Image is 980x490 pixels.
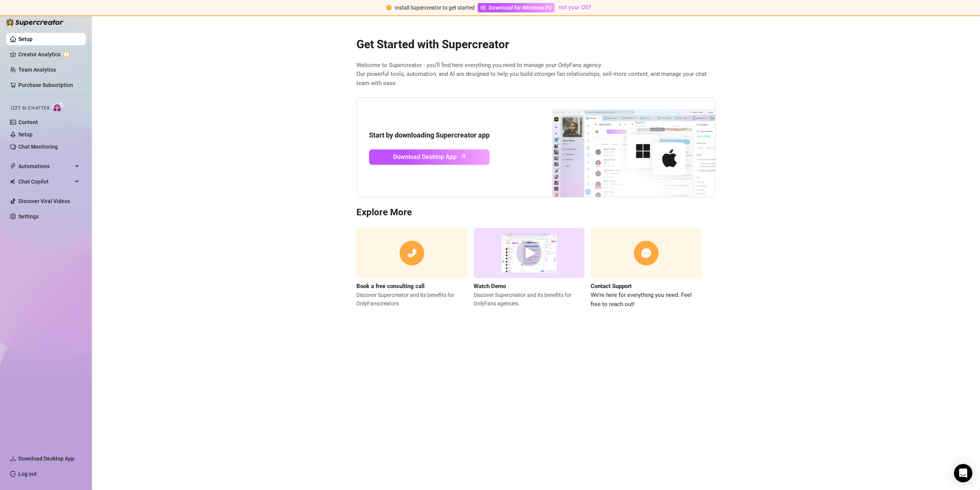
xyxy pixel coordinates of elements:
[591,283,632,290] strong: Contact Support
[18,67,56,73] a: Team Analytics
[591,291,702,309] span: We’re here for everything you need. Feel free to reach out!
[954,464,972,482] div: Open Intercom Messenger
[11,105,49,112] span: Izzy AI Chatter
[369,149,490,165] a: Download Desktop Apparrow-up
[356,283,425,290] strong: Book a free consulting call
[474,291,585,308] span: Discover Supercreator and its benefits for OnlyFans agencies.
[18,119,38,125] a: Content
[474,228,585,309] a: Watch DemoDiscover Supercreator and its benefits for OnlyFans agencies.
[18,198,70,204] a: Discover Viral Videos
[395,5,475,11] span: Install Supercreator to get started
[10,179,15,184] img: Chat Copilot
[18,36,33,42] a: Setup
[18,175,73,188] span: Chat Copilot
[356,228,467,309] a: Book a free consulting callDiscover Supercreator and its benefits for OnlyFanscreators
[18,79,80,91] a: Purchase Subscription
[489,3,552,12] span: Download for Windows PC
[356,61,715,88] span: Welcome to Supercreator - you’ll find here everything you need to manage your OnlyFans agency. Ou...
[478,3,555,12] a: Download for Windows PC
[18,48,80,61] a: Creator Analytics exclamation-circle
[356,228,467,278] img: consulting call
[393,152,457,162] span: Download Desktop App
[480,5,486,10] span: windows
[474,228,585,278] img: supercreator demo
[459,152,468,161] span: arrow-up
[6,18,64,26] img: logo-BBDzfeDw.svg
[18,213,39,220] a: Settings
[386,5,392,10] span: exclamation-circle
[18,131,33,138] a: Setup
[18,144,58,150] a: Chat Monitoring
[356,37,715,52] h2: Get Started with Supercreator
[18,471,37,477] a: Log out
[356,206,715,219] h3: Explore More
[559,4,591,11] a: not your OS?
[52,102,64,113] img: AI Chatter
[356,291,467,308] span: Discover Supercreator and its benefits for OnlyFans creators
[10,163,16,169] span: thunderbolt
[10,456,16,462] span: download
[591,228,702,278] img: contact support
[524,98,715,197] img: download app
[474,283,506,290] strong: Watch Demo
[18,456,74,462] span: Download Desktop App
[369,131,490,139] strong: Start by downloading Supercreator app
[18,160,73,172] span: Automations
